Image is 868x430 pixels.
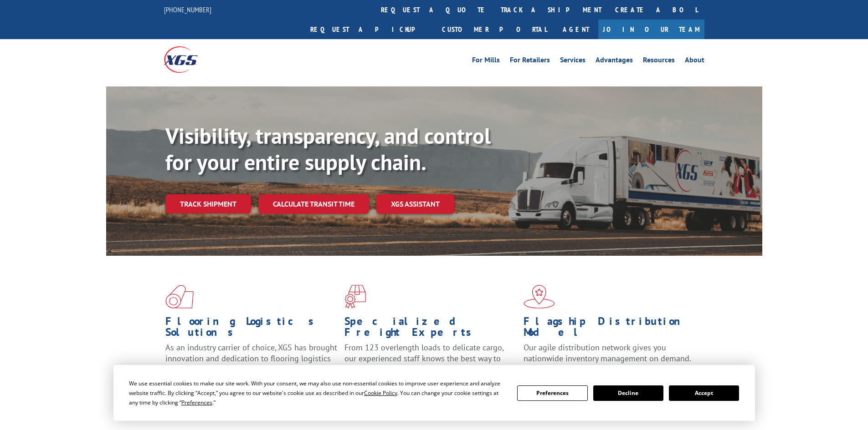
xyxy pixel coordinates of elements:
h1: Flooring Logistics Solutions [165,316,338,342]
img: xgs-icon-focused-on-flooring-red [344,285,366,309]
a: Agent [554,20,598,39]
a: For Retailers [510,56,550,66]
p: From 123 overlength loads to delicate cargo, our experienced staff knows the best way to move you... [344,342,517,383]
h1: Flagship Distribution Model [524,316,696,342]
a: XGS ASSISTANT [376,194,454,214]
button: Accept [669,385,739,401]
span: Preferences [181,399,212,406]
a: Advantages [596,56,633,66]
h1: Specialized Freight Experts [344,316,517,342]
a: About [685,56,704,66]
span: As an industry carrier of choice, XGS has brought innovation and dedication to flooring logistics... [165,342,337,374]
button: Preferences [517,385,587,401]
a: Services [560,56,586,66]
b: Visibility, transparency, and control for your entire supply chain. [165,121,491,176]
a: [PHONE_NUMBER] [164,5,211,14]
a: Join Our Team [598,20,704,39]
img: xgs-icon-flagship-distribution-model-red [524,285,555,309]
div: Cookie Consent Prompt [113,365,755,421]
a: Customer Portal [435,20,554,39]
a: Track shipment [165,194,251,213]
a: For Mills [472,56,500,66]
span: Cookie Policy [364,389,397,397]
div: We use essential cookies to make our site work. With your consent, we may also use non-essential ... [129,379,506,407]
a: Request a pickup [303,20,435,39]
button: Decline [593,385,663,401]
a: Calculate transit time [258,194,369,214]
span: Our agile distribution network gives you nationwide inventory management on demand. [524,342,691,364]
a: Resources [643,56,675,66]
img: xgs-icon-total-supply-chain-intelligence-red [165,285,194,309]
